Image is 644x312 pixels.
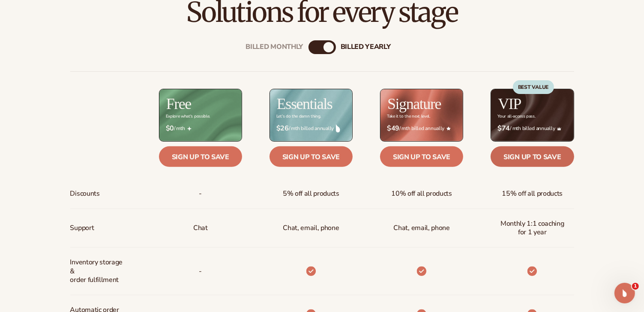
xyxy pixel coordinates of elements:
div: Your all-access pass. [497,114,535,119]
img: Signature_BG_eeb718c8-65ac-49e3-a4e5-327c6aa73146.jpg [380,89,463,141]
span: Monthly 1:1 coaching for 1 year [497,216,567,241]
p: Chat, email, phone [283,220,339,236]
h2: VIP [498,96,521,112]
h2: Free [166,96,191,112]
span: Discounts [70,186,100,202]
a: Sign up to save [491,146,574,167]
span: 1 [632,283,639,290]
strong: $26 [276,124,289,133]
span: / mth billed annually [497,124,567,133]
h2: Signature [387,96,441,112]
span: / mth billed annually [276,124,346,133]
iframe: Intercom live chat [614,283,635,303]
span: Chat, email, phone [394,220,450,236]
span: 5% off all products [283,186,339,202]
img: Essentials_BG_9050f826-5aa9-47d9-a362-757b82c62641.jpg [270,89,352,141]
img: Star_6.png [446,127,451,130]
span: 10% off all products [391,186,452,202]
span: / mth billed annually [387,124,456,133]
img: VIP_BG_199964bd-3653-43bc-8a67-789d2d7717b9.jpg [491,89,573,141]
span: Inventory storage & order fulfillment [70,254,127,288]
img: Crown_2d87c031-1b5a-4345-8312-a4356ddcde98.png [557,127,561,131]
strong: $74 [497,124,510,133]
div: billed Yearly [341,43,391,51]
img: drop.png [336,124,340,132]
span: 15% off all products [502,186,563,202]
div: Take it to the next level. [387,114,430,119]
img: free_bg.png [159,89,242,141]
span: - [199,186,202,202]
img: Free_Icon_bb6e7c7e-73f8-44bd-8ed0-223ea0fc522e.png [187,127,192,131]
a: Sign up to save [270,146,353,167]
div: Explore what's possible. [166,114,210,119]
h2: Essentials [277,96,332,112]
div: BEST VALUE [513,80,554,94]
div: Let’s do the damn thing. [276,114,321,119]
a: Sign up to save [380,146,463,167]
div: Billed Monthly [246,43,303,51]
strong: $49 [387,124,399,133]
p: - [199,264,202,279]
span: / mth [166,124,235,133]
strong: $0 [166,124,174,133]
p: Chat [193,220,208,236]
span: Support [70,220,94,236]
a: Sign up to save [159,146,242,167]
